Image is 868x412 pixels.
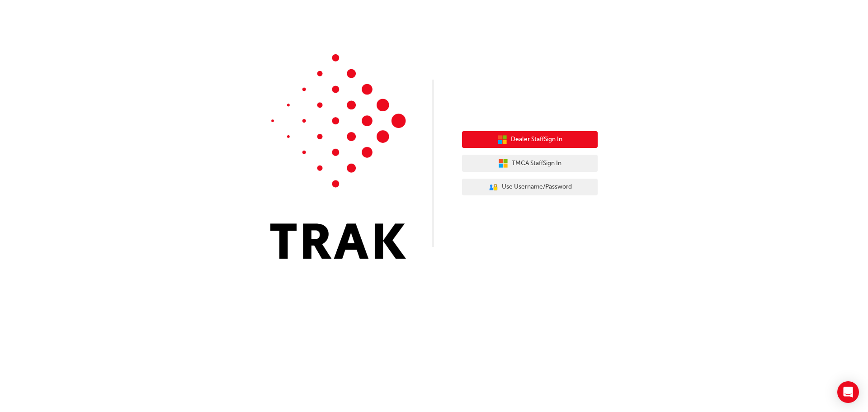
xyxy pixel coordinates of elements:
[511,134,562,145] span: Dealer Staff Sign In
[502,182,572,192] span: Use Username/Password
[462,131,598,148] button: Dealer StaffSign In
[512,158,561,169] span: TMCA Staff Sign In
[837,381,859,403] div: Open Intercom Messenger
[270,54,406,259] img: Trak
[462,179,598,196] button: Use Username/Password
[462,155,598,172] button: TMCA StaffSign In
